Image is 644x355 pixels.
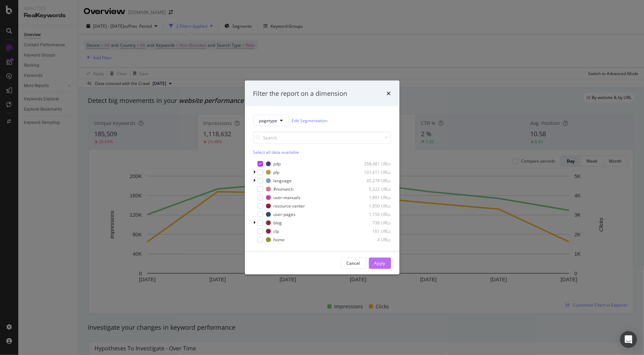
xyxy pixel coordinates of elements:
div: 45,278 URLs [357,178,391,184]
a: Edit Segmentation [292,117,328,124]
div: Cancel [347,260,360,266]
div: blog [274,220,282,226]
div: Open Intercom Messenger [620,331,637,348]
button: Cancel [341,258,366,269]
button: pagetype [253,115,289,126]
div: 358,481 URLs [357,161,391,167]
button: Apply [369,258,391,269]
div: 5,222 URLs [357,186,391,192]
div: Select all data available [253,150,391,156]
div: #nomatch [274,186,294,192]
div: modal [245,80,399,275]
div: pdp [274,161,281,167]
div: 1,156 URLs [357,211,391,217]
div: Filter the report on a dimension [253,89,347,98]
div: times [387,89,391,98]
div: 161 URLs [357,228,391,234]
div: 1,850 URLs [357,203,391,209]
div: user-pages [274,211,296,217]
div: home [274,237,285,243]
input: Search [253,132,391,144]
div: language [274,178,292,184]
div: 1,891 URLs [357,195,391,200]
div: user-manuals [274,195,301,200]
div: 738 URLs [357,220,391,226]
div: Apply [375,260,385,266]
span: pagetype [259,117,278,123]
div: clp [274,228,279,234]
div: resource-center [274,203,305,209]
div: 4 URLs [357,237,391,243]
div: 101,611 URLs [357,169,391,175]
div: plp [274,169,280,175]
